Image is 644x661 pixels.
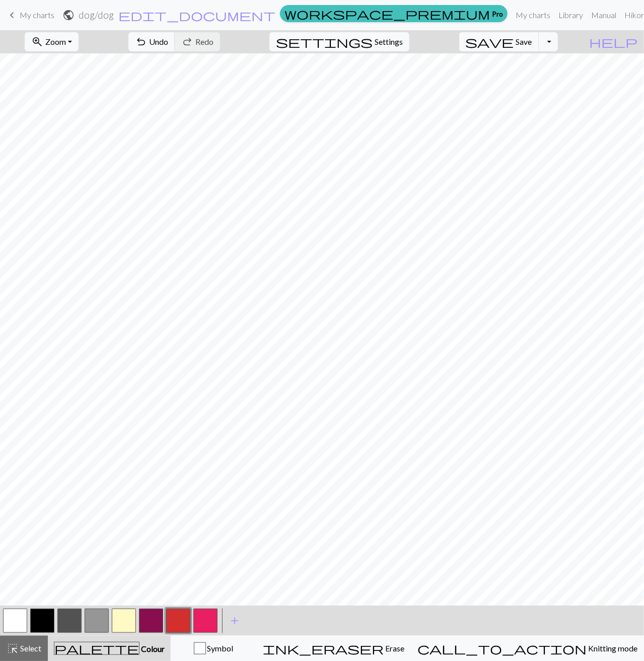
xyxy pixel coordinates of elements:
[466,35,514,49] span: save
[54,641,139,655] span: palette
[384,643,404,653] span: Erase
[128,32,175,51] button: Undo
[589,35,637,49] span: help
[417,641,587,655] span: call_to_action
[139,644,165,653] span: Colour
[149,37,168,46] span: Undo
[25,32,79,51] button: Zoom
[256,636,411,661] button: Erase
[587,643,637,653] span: Knitting mode
[284,7,490,21] span: workspace_premium
[6,7,54,24] a: My charts
[587,5,620,25] a: Manual
[118,8,275,22] span: edit_document
[206,643,234,653] span: Symbol
[512,5,554,25] a: My charts
[516,37,532,46] span: Save
[459,32,539,51] button: Save
[6,8,18,22] span: keyboard_arrow_left
[79,9,114,21] h2: dog / dog
[276,36,373,48] i: Settings
[45,37,66,46] span: Zoom
[280,5,508,22] a: Pro
[171,636,256,661] button: Symbol
[269,32,409,51] button: SettingsSettings
[20,10,54,20] span: My charts
[7,641,19,655] span: highlight_alt
[375,36,403,48] span: Settings
[263,641,384,655] span: ink_eraser
[554,5,587,25] a: Library
[62,8,75,22] span: public
[31,35,43,49] span: zoom_in
[411,636,644,661] button: Knitting mode
[19,643,41,653] span: Select
[48,636,171,661] button: Colour
[276,35,373,49] span: settings
[135,35,147,49] span: undo
[229,614,241,628] span: add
